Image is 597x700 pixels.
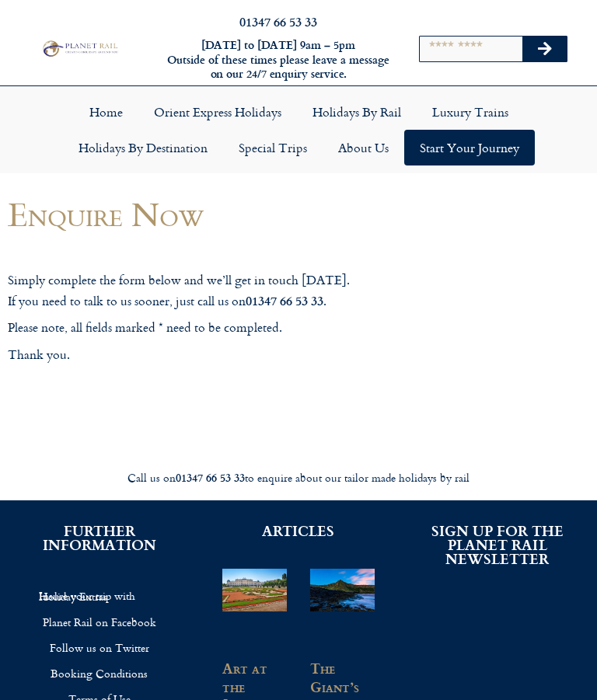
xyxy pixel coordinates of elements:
a: About Us [323,130,404,165]
div: Call us on to enquire about our tailor made holidays by rail [8,471,589,486]
a: Follow us on Twitter [23,635,176,660]
strong: 01347 66 53 33 [176,469,245,486]
img: Planet Rail Train Holidays Logo [40,39,120,58]
a: Holidays by Rail [297,94,417,130]
h2: FURTHER INFORMATION [23,524,176,552]
p: Thank you. [8,345,350,365]
a: Start your Journey [404,130,535,165]
nav: Menu [8,94,589,165]
strong: 01347 66 53 33 [246,291,323,309]
a: 01347 66 53 33 [239,12,317,30]
a: Orient Express Holidays [138,94,297,130]
a: Insure your trip with Holiday Extras [23,583,176,609]
a: Special Trips [223,130,323,165]
h1: Enquire Now [8,196,350,232]
p: Simply complete the form below and we’ll get in touch [DATE]. If you need to talk to us sooner, j... [8,270,350,311]
h2: SIGN UP FOR THE PLANET RAIL NEWSLETTER [421,524,574,566]
button: Search [522,37,567,61]
p: Please note, all fields marked * need to be completed. [8,318,350,338]
h6: [DATE] to [DATE] 9am – 5pm Outside of these times please leave a message on our 24/7 enquiry serv... [163,38,394,82]
h2: ARTICLES [222,524,375,538]
a: Booking Conditions [23,660,176,686]
a: Holidays by Destination [63,130,223,165]
a: Planet Rail on Facebook [23,609,176,635]
a: Luxury Trains [417,94,524,130]
a: Home [74,94,138,130]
